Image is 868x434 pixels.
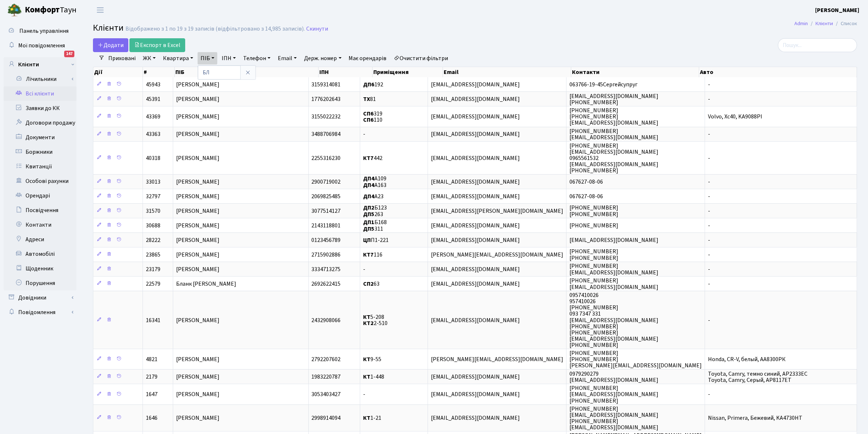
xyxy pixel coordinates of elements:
span: [PERSON_NAME] [176,192,219,200]
a: Порушення [4,276,77,290]
span: 45943 [146,81,160,89]
span: 33013 [146,178,160,186]
span: 0979290279 [EMAIL_ADDRESS][DOMAIN_NAME] [569,370,658,384]
span: Додати [98,41,124,49]
span: [PERSON_NAME] [176,391,219,399]
span: [EMAIL_ADDRESS][DOMAIN_NAME] [431,265,520,273]
b: КТ [363,414,370,422]
b: ДП1 [363,219,374,227]
div: Відображено з 1 по 19 з 19 записів (відфільтровано з 14,985 записів). [125,26,305,32]
span: [PERSON_NAME] [176,154,219,162]
span: [EMAIL_ADDRESS][DOMAIN_NAME] [431,236,520,244]
a: Автомобілі [4,247,77,261]
b: ДП5 [363,225,374,233]
span: [PERSON_NAME] [176,113,219,121]
span: [PHONE_NUMBER] [569,222,618,230]
span: Toyota, Camry, темно синий, АР2333ЕС Toyota, Camry, Серый, АР8117ЕТ [708,370,807,384]
span: [PERSON_NAME] [176,95,219,103]
a: Адреси [4,232,77,247]
li: Список [833,20,857,28]
a: Всі клієнти [4,86,77,101]
span: Honda, CR-V, белый, АА8300РК [708,355,786,363]
span: 43369 [146,113,160,121]
a: Посвідчення [4,203,77,218]
a: Клієнти [4,57,77,72]
a: Скинути [306,26,328,32]
span: 23865 [146,251,160,259]
img: logo.png [7,3,22,17]
div: 147 [64,51,74,57]
span: [PHONE_NUMBER] [EMAIL_ADDRESS][DOMAIN_NAME] [569,127,658,141]
span: 2998914094 [312,414,341,422]
span: [PERSON_NAME] [176,316,219,324]
span: - [708,265,710,273]
span: 067627-08-06 [569,178,603,186]
b: ДП4 [363,175,374,183]
a: Договори продажу [4,116,77,130]
span: [EMAIL_ADDRESS][DOMAIN_NAME] [PHONE_NUMBER] [569,92,658,106]
b: ДП4 [363,192,374,200]
span: 1983220787 [312,373,341,381]
span: Nissan, Primera, Бежевий, KA4730HT [708,414,802,422]
a: Очистити фільтри [391,52,451,64]
span: 063766-19-45Сергейсупруг [569,81,638,89]
span: 63 [363,280,379,288]
b: ДП6 [363,81,374,89]
span: 45391 [146,95,160,103]
a: Контакти [4,218,77,232]
span: [EMAIL_ADDRESS][DOMAIN_NAME] [431,154,520,162]
a: Телефон [240,52,273,64]
a: Держ. номер [301,52,344,64]
span: 1646 [146,414,157,422]
a: Орендарі [4,188,77,203]
span: Клієнти [93,21,124,34]
span: Бланк [PERSON_NAME] [176,280,236,288]
b: [PERSON_NAME] [815,6,859,14]
span: Volvo, Xc40, KA9088PI [708,113,762,121]
a: Панель управління [4,24,77,38]
span: 28222 [146,236,160,244]
b: КТ [363,313,370,321]
span: [EMAIL_ADDRESS][DOMAIN_NAME] [431,222,520,230]
span: [EMAIL_ADDRESS][DOMAIN_NAME] [431,192,520,200]
a: Квитанції [4,159,77,174]
span: 192 [363,81,383,89]
span: - [708,81,710,89]
span: Мої повідомлення [18,42,65,50]
span: 43363 [146,130,160,138]
span: 0957410026 957410026 [PHONE_NUMBER] 093 7347 331 [EMAIL_ADDRESS][DOMAIN_NAME] [PHONE_NUMBER] [PHO... [569,291,658,349]
a: Лічильники [8,72,77,86]
b: ЦП [363,236,371,244]
span: [PERSON_NAME] [176,414,219,422]
button: Переключити навігацію [91,4,109,16]
span: 3077514127 [312,207,341,215]
span: 067627-08-06 [569,192,603,200]
th: Приміщення [373,67,443,77]
span: 3334713275 [312,265,341,273]
th: Контакти [571,67,699,77]
span: 319 110 [363,110,382,124]
span: Таун [25,4,77,16]
a: [PERSON_NAME] [815,6,859,15]
span: 2179 [146,373,157,381]
nav: breadcrumb [783,16,868,31]
span: 22579 [146,280,160,288]
span: [PERSON_NAME][EMAIL_ADDRESS][DOMAIN_NAME] [431,355,563,363]
span: - [708,236,710,244]
span: - [363,391,365,399]
a: Клієнти [816,20,833,27]
b: ДП2 [363,204,374,212]
span: - [708,316,710,324]
span: 32797 [146,192,160,200]
span: 3155022232 [312,113,341,121]
th: Авто [699,67,857,77]
b: СП6 [363,116,374,124]
b: КТ7 [363,251,374,259]
span: [EMAIL_ADDRESS][PERSON_NAME][DOMAIN_NAME] [431,207,563,215]
b: КТ [363,373,370,381]
a: Має орендарів [346,52,390,64]
span: - [708,251,710,259]
span: П1-221 [363,236,389,244]
span: [PERSON_NAME] [176,222,219,230]
span: [PHONE_NUMBER] [PHONE_NUMBER] [569,204,618,218]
